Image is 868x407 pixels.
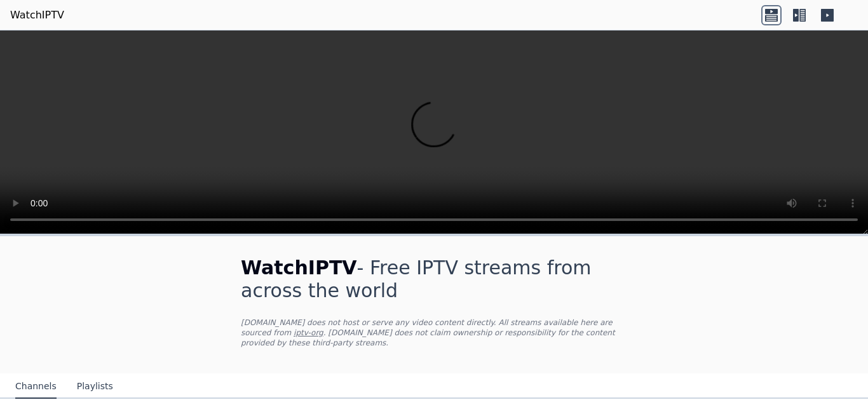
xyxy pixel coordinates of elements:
button: Playlists [77,375,113,399]
span: WatchIPTV [241,257,357,279]
p: [DOMAIN_NAME] does not host or serve any video content directly. All streams available here are s... [241,317,627,348]
a: WatchIPTV [10,8,64,23]
button: Channels [15,375,57,399]
a: iptv-org [294,328,323,337]
h1: - Free IPTV streams from across the world [241,257,627,302]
